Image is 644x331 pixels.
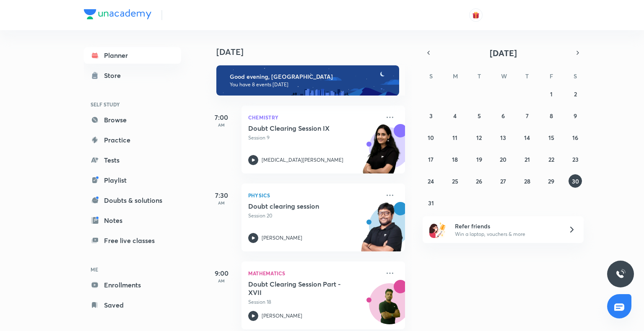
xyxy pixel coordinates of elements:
[452,134,457,142] abbr: August 11, 2025
[424,174,438,188] button: August 24, 2025
[496,109,510,122] button: August 6, 2025
[520,131,534,144] button: August 14, 2025
[84,192,181,209] a: Doubts & solutions
[434,47,572,59] button: [DATE]
[359,124,405,182] img: unacademy
[429,72,433,80] abbr: Sunday
[429,112,433,120] abbr: August 3, 2025
[248,212,380,220] p: Session 20
[216,47,413,57] h4: [DATE]
[500,177,506,185] abbr: August 27, 2025
[572,177,579,185] abbr: August 30, 2025
[84,111,181,128] a: Browse
[205,190,238,200] h5: 7:30
[569,109,582,122] button: August 9, 2025
[248,280,353,297] h5: Doubt Clearing Session Part - XVII
[550,72,553,80] abbr: Friday
[248,268,380,278] p: Mathematics
[205,122,238,127] p: AM
[104,70,126,80] div: Store
[455,222,558,230] h6: Refer friends
[545,131,558,144] button: August 15, 2025
[84,262,181,277] h6: ME
[262,156,343,164] p: [MEDICAL_DATA][PERSON_NAME]
[526,112,529,120] abbr: August 7, 2025
[448,153,462,166] button: August 18, 2025
[524,177,530,185] abbr: August 28, 2025
[572,155,579,163] abbr: August 23, 2025
[84,232,181,249] a: Free live classes
[230,81,392,88] p: You have 8 events [DATE]
[574,112,577,120] abbr: August 9, 2025
[84,277,181,293] a: Enrollments
[429,221,446,238] img: referral
[545,109,558,122] button: August 8, 2025
[248,202,353,210] h5: Doubt clearing session
[520,174,534,188] button: August 28, 2025
[453,112,457,120] abbr: August 4, 2025
[84,132,181,148] a: Practice
[84,9,151,19] img: Company Logo
[248,124,353,132] h5: Doubt Clearing Session IX
[359,202,405,260] img: unacademy
[248,112,380,122] p: Chemistry
[615,269,626,279] img: ttu
[472,11,480,19] img: avatar
[478,72,481,80] abbr: Tuesday
[545,153,558,166] button: August 22, 2025
[452,177,458,185] abbr: August 25, 2025
[205,112,238,122] h5: 7:00
[455,230,558,238] p: Win a laptop, vouchers & more
[574,72,577,80] abbr: Saturday
[548,177,554,185] abbr: August 29, 2025
[424,153,438,166] button: August 17, 2025
[476,155,482,163] abbr: August 19, 2025
[545,174,558,188] button: August 29, 2025
[520,109,534,122] button: August 7, 2025
[500,134,506,142] abbr: August 13, 2025
[550,90,553,98] abbr: August 1, 2025
[550,112,553,120] abbr: August 8, 2025
[248,190,380,200] p: Physics
[569,87,582,101] button: August 2, 2025
[473,153,486,166] button: August 19, 2025
[473,174,486,188] button: August 26, 2025
[424,131,438,144] button: August 10, 2025
[572,134,578,142] abbr: August 16, 2025
[230,73,392,80] h6: Good evening, [GEOGRAPHIC_DATA]
[525,155,530,163] abbr: August 21, 2025
[452,155,458,163] abbr: August 18, 2025
[478,112,481,120] abbr: August 5, 2025
[473,109,486,122] button: August 5, 2025
[574,90,577,98] abbr: August 2, 2025
[84,67,181,84] a: Store
[369,288,410,328] img: Avatar
[428,134,434,142] abbr: August 10, 2025
[469,8,483,22] button: avatar
[428,199,434,207] abbr: August 31, 2025
[205,200,238,205] p: AM
[548,134,554,142] abbr: August 15, 2025
[262,234,302,242] p: [PERSON_NAME]
[428,155,434,163] abbr: August 17, 2025
[424,109,438,122] button: August 3, 2025
[490,47,517,59] span: [DATE]
[262,312,302,320] p: [PERSON_NAME]
[205,278,238,283] p: AM
[248,134,380,142] p: Session 9
[496,153,510,166] button: August 20, 2025
[569,131,582,144] button: August 16, 2025
[84,97,181,111] h6: SELF STUDY
[428,177,434,185] abbr: August 24, 2025
[448,131,462,144] button: August 11, 2025
[248,298,380,306] p: Session 18
[525,72,529,80] abbr: Thursday
[84,172,181,189] a: Playlist
[569,174,582,188] button: August 30, 2025
[501,112,505,120] abbr: August 6, 2025
[453,72,458,80] abbr: Monday
[476,134,482,142] abbr: August 12, 2025
[84,297,181,313] a: Saved
[476,177,482,185] abbr: August 26, 2025
[424,196,438,209] button: August 31, 2025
